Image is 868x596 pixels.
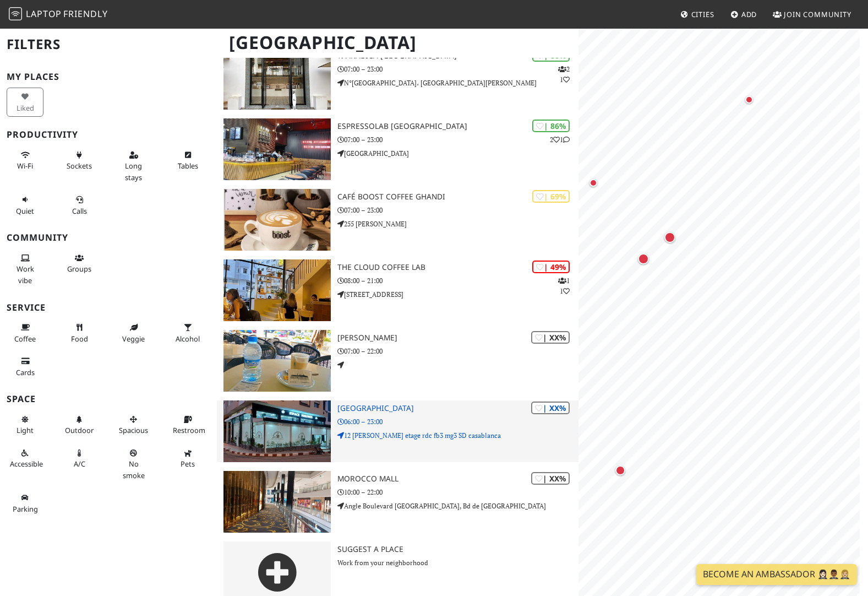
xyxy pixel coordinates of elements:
[115,146,152,186] button: Long stays
[7,352,43,381] button: Cards
[170,318,206,348] button: Alcohol
[115,410,152,440] button: Spacious
[532,120,570,132] div: | 86%
[16,367,35,377] span: Credit cards
[14,334,36,344] span: Coffee
[337,557,578,568] p: Work from your neighborhood
[217,118,578,180] a: Espressolab Morocco | 86% 21 Espressolab [GEOGRAPHIC_DATA] 07:00 – 23:00 [GEOGRAPHIC_DATA]
[691,9,714,19] span: Cities
[125,161,142,182] span: Long stays
[532,190,570,203] div: | 69%
[337,474,578,484] h3: Morocco Mall
[223,259,331,321] img: THE CLOUD COFFEE LAB
[223,118,331,180] img: Espressolab Morocco
[61,444,98,473] button: A/C
[726,4,762,24] a: Add
[768,4,856,24] a: Join Community
[10,459,43,469] span: Accessible
[337,346,578,356] p: 07:00 – 22:00
[61,318,98,348] button: Food
[61,410,98,440] button: Outdoor
[7,129,210,140] h3: Productivity
[337,134,578,145] p: 07:00 – 23:00
[636,251,651,267] div: Map marker
[337,205,578,215] p: 07:00 – 23:00
[223,330,331,392] img: rose de medina
[123,459,145,480] span: Smoke free
[217,259,578,321] a: THE CLOUD COFFEE LAB | 49% 11 THE CLOUD COFFEE LAB 08:00 – 21:00 [STREET_ADDRESS]
[7,72,210,82] h3: My Places
[337,263,578,272] h3: THE CLOUD COFFEE LAB
[662,230,678,245] div: Map marker
[676,4,719,24] a: Cities
[17,425,34,435] span: Natural light
[217,189,578,251] a: Café BOOST COFFEE GHANDI | 69% Café BOOST COFFEE GHANDI 07:00 – 23:00 255 [PERSON_NAME]
[7,318,43,348] button: Coffee
[531,402,570,414] div: | XX%
[74,459,85,469] span: Air conditioned
[531,472,570,485] div: | XX%
[784,9,851,19] span: Join Community
[741,9,757,19] span: Add
[170,444,206,473] button: Pets
[16,206,34,216] span: Quiet
[9,7,22,20] img: LaptopFriendly
[217,471,578,533] a: Morocco Mall | XX% Morocco Mall 10:00 – 22:00 Angle Boulevard [GEOGRAPHIC_DATA], Bd de [GEOGRAPHI...
[223,189,331,251] img: Café BOOST COFFEE GHANDI
[178,161,198,171] span: Work-friendly tables
[7,249,43,289] button: Work vibe
[115,318,152,348] button: Veggie
[26,8,62,20] span: Laptop
[550,134,570,145] p: 2 1
[7,394,210,404] h3: Space
[558,275,570,296] p: 1 1
[337,192,578,202] h3: Café BOOST COFFEE GHANDI
[337,430,578,441] p: 12 [PERSON_NAME] etage rdc fb3 mg3 SD casablanca
[7,191,43,220] button: Quiet
[7,489,43,518] button: Parking
[17,161,33,171] span: Stable Wi-Fi
[337,416,578,427] p: 06:00 – 23:00
[181,459,195,469] span: Pet friendly
[337,404,578,413] h3: [GEOGRAPHIC_DATA]
[220,28,576,58] h1: [GEOGRAPHIC_DATA]
[13,504,38,514] span: Parking
[61,146,98,175] button: Sockets
[337,275,578,286] p: 08:00 – 21:00
[67,264,91,274] span: Group tables
[119,425,148,435] span: Spacious
[587,176,600,189] div: Map marker
[532,261,570,273] div: | 49%
[743,93,756,106] div: Map marker
[223,471,331,533] img: Morocco Mall
[217,48,578,110] a: % Arabica Casablanca | 88% 21 % Arabica [GEOGRAPHIC_DATA] 07:00 – 23:00 N°[GEOGRAPHIC_DATA]، [GEO...
[170,146,206,175] button: Tables
[217,330,578,392] a: rose de medina | XX% [PERSON_NAME] 07:00 – 22:00
[17,264,34,285] span: People working
[337,333,578,343] h3: [PERSON_NAME]
[63,8,107,20] span: Friendly
[531,331,570,344] div: | XX%
[7,232,210,243] h3: Community
[337,78,578,88] p: N°[GEOGRAPHIC_DATA]، [GEOGRAPHIC_DATA][PERSON_NAME]
[9,5,108,24] a: LaptopFriendly LaptopFriendly
[337,148,578,159] p: [GEOGRAPHIC_DATA]
[613,463,627,478] div: Map marker
[7,410,43,440] button: Light
[223,48,331,110] img: % Arabica Casablanca
[337,289,578,300] p: [STREET_ADDRESS]
[337,487,578,497] p: 10:00 – 22:00
[115,444,152,484] button: No smoke
[65,425,94,435] span: Outdoor area
[61,191,98,220] button: Calls
[173,425,205,435] span: Restroom
[176,334,200,344] span: Alcohol
[61,249,98,278] button: Groups
[337,122,578,131] h3: Espressolab [GEOGRAPHIC_DATA]
[337,501,578,511] p: Angle Boulevard [GEOGRAPHIC_DATA], Bd de [GEOGRAPHIC_DATA]
[122,334,145,344] span: Veggie
[223,400,331,462] img: Espace maldives
[7,146,43,175] button: Wi-Fi
[7,28,210,61] h2: Filters
[337,545,578,554] h3: Suggest a Place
